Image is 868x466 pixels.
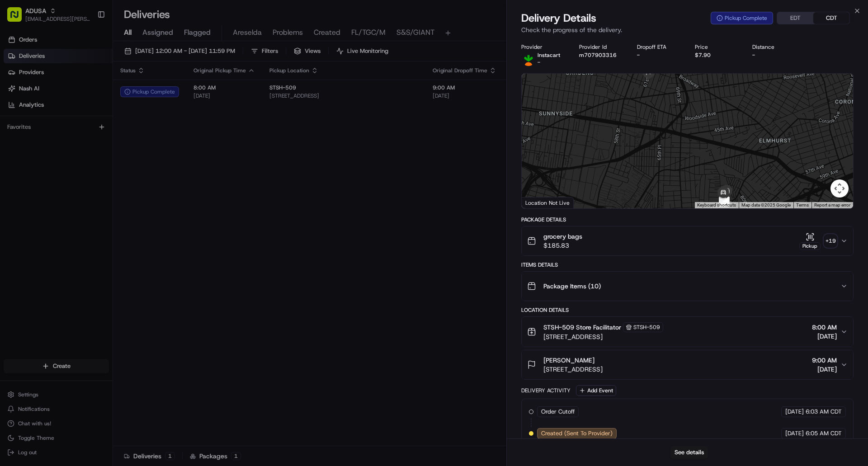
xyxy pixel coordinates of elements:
span: [DATE] [812,365,837,374]
span: Delivery Details [521,11,596,25]
span: Order Cutoff [541,408,575,416]
button: Pickup [799,232,821,250]
button: Pickup Complete [711,12,773,24]
span: [STREET_ADDRESS] [543,332,663,341]
button: grocery bags$185.83Pickup+19 [522,226,853,255]
div: Items Details [521,261,854,268]
button: m707903316 [579,52,617,59]
div: - [752,52,796,59]
button: Package Items (10) [522,272,853,301]
div: Location Not Live [522,197,574,208]
p: Check the progress of the delivery. [521,25,854,34]
span: STSH-509 [633,324,660,331]
div: + 19 [824,235,837,247]
div: Pickup [799,242,821,250]
span: 9:00 AM [812,356,837,365]
div: Distance [752,43,796,51]
button: Pickup+19 [799,232,837,250]
div: Location Details [521,306,854,314]
span: [DATE] [812,332,837,341]
span: [DATE] [785,429,804,438]
span: Created (Sent To Provider) [541,429,613,438]
div: - [637,52,680,59]
a: Report a map error [814,202,850,207]
img: Google [524,197,554,208]
span: Package Items ( 10 ) [543,282,601,291]
span: 6:05 AM CDT [806,429,842,438]
button: EDT [777,12,813,24]
span: 8:00 AM [812,323,837,332]
button: Keyboard shortcuts [697,202,736,208]
div: Package Details [521,216,854,223]
div: Provider [521,43,565,51]
img: profile_instacart_ahold_partner.png [521,52,536,66]
span: - [538,59,540,66]
a: Terms [796,202,809,207]
span: 6:03 AM CDT [806,408,842,416]
span: [DATE] [785,408,804,416]
span: $185.83 [543,241,582,250]
button: See details [670,446,708,459]
div: Price [695,43,738,51]
button: CDT [813,12,849,24]
a: Open this area in Google Maps (opens a new window) [524,197,554,208]
button: Add Event [576,385,616,396]
span: [PERSON_NAME] [543,356,594,365]
div: Dropoff ETA [637,43,680,51]
div: Provider Id [579,43,623,51]
span: [STREET_ADDRESS] [543,365,603,374]
div: $7.90 [695,52,738,59]
button: Map camera controls [830,179,849,198]
button: STSH-509 Store FacilitatorSTSH-509[STREET_ADDRESS]8:00 AM[DATE] [522,317,853,347]
button: [PERSON_NAME][STREET_ADDRESS]9:00 AM[DATE] [522,350,853,379]
span: STSH-509 Store Facilitator [543,323,621,332]
span: Map data ©2025 Google [741,202,791,207]
div: Delivery Activity [521,387,571,394]
span: Instacart [538,52,560,59]
span: grocery bags [543,232,582,241]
